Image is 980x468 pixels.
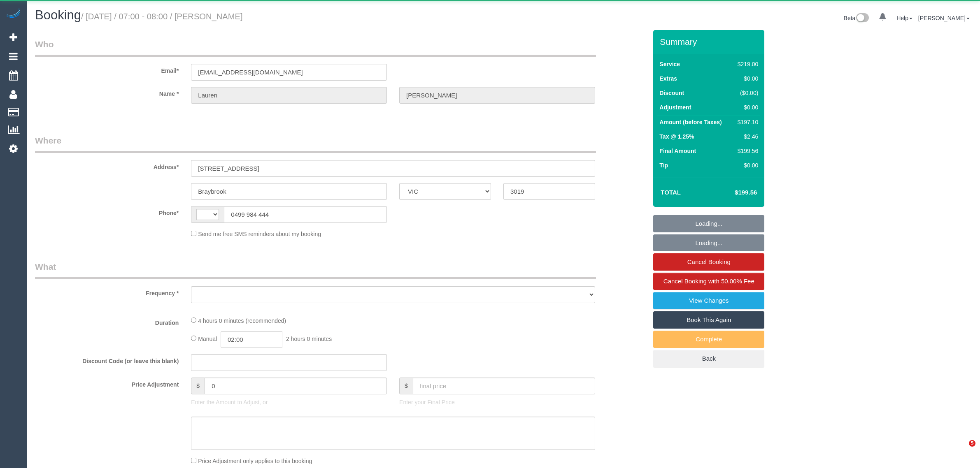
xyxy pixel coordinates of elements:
[286,336,332,342] span: 2 hours 0 minutes
[659,118,722,126] label: Amount (before Taxes)
[969,440,975,447] span: 5
[653,292,764,309] a: View Changes
[29,378,185,389] label: Price Adjustment
[191,398,387,406] p: Enter the Amount to Adjust, or
[952,440,972,460] iframe: Intercom live chat
[29,160,185,171] label: Address*
[29,316,185,327] label: Duration
[660,37,760,46] h3: Summary
[653,253,764,271] a: Cancel Booking
[918,15,970,21] a: [PERSON_NAME]
[399,87,595,104] input: Last Name*
[734,118,758,126] div: $197.10
[191,87,387,104] input: First Name*
[224,206,387,223] input: Phone*
[844,15,869,21] a: Beta
[663,278,754,285] span: Cancel Booking with 50.00% Fee
[503,183,595,200] input: Post Code*
[855,13,869,24] img: New interface
[659,60,680,68] label: Service
[653,350,764,367] a: Back
[734,147,758,155] div: $199.56
[659,132,694,141] label: Tax @ 1.25%
[659,74,677,83] label: Extras
[653,273,764,290] a: Cancel Booking with 50.00% Fee
[35,8,81,22] span: Booking
[5,8,21,20] img: Automaid Logo
[198,458,312,464] span: Price Adjustment only applies to this booking
[191,378,205,394] span: $
[191,183,387,200] input: Suburb*
[399,378,413,394] span: $
[659,103,691,111] label: Adjustment
[399,398,595,406] p: Enter your Final Price
[198,336,217,342] span: Manual
[81,12,243,21] small: / [DATE] / 07:00 - 08:00 / [PERSON_NAME]
[659,161,668,169] label: Tip
[734,74,758,83] div: $0.00
[734,60,758,68] div: $219.00
[198,317,286,324] span: 4 hours 0 minutes (recommended)
[29,64,185,75] label: Email*
[653,311,764,329] a: Book This Again
[198,231,321,237] span: Send me free SMS reminders about my booking
[896,15,912,21] a: Help
[35,261,596,279] legend: What
[661,189,681,196] strong: Total
[734,161,758,169] div: $0.00
[710,189,757,196] h4: $199.56
[734,103,758,111] div: $0.00
[35,134,596,153] legend: Where
[413,378,595,394] input: final price
[29,286,185,297] label: Frequency *
[734,89,758,97] div: ($0.00)
[29,87,185,98] label: Name *
[734,132,758,141] div: $2.46
[29,354,185,365] label: Discount Code (or leave this blank)
[29,206,185,217] label: Phone*
[659,89,684,97] label: Discount
[659,147,696,155] label: Final Amount
[35,38,596,57] legend: Who
[191,64,387,81] input: Email*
